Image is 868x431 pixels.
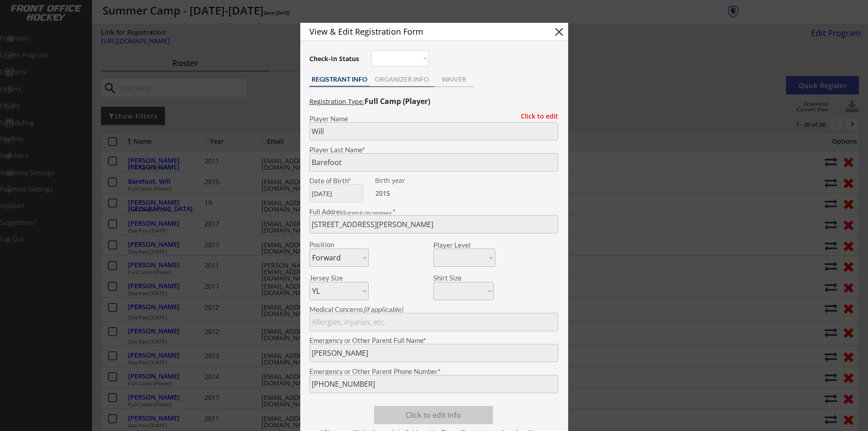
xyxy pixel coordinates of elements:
em: street & city necessary [346,210,391,215]
div: Shirt Size [433,275,480,281]
div: Click to edit [514,113,558,119]
div: Jersey Size [309,275,356,281]
div: Emergency or Other Parent Full Name [309,337,558,344]
div: Date of Birth [309,177,369,184]
div: 2015 [375,189,432,198]
div: Medical Concerns [309,306,558,313]
div: Player Last Name [309,146,558,153]
div: Emergency or Other Parent Phone Number [309,368,558,375]
strong: Full Camp (Player) [365,96,430,106]
div: Full Address [309,208,558,215]
div: View & Edit Registration Form [309,27,536,36]
div: Position [309,241,356,248]
div: WAIVER [434,76,474,83]
button: close [552,25,566,39]
button: Click to edit info [374,406,493,424]
div: Check-In Status [309,56,361,62]
div: Player Level [433,242,495,249]
div: Player Name [309,115,558,122]
div: ORGANIZER INFO [370,76,434,83]
div: We are transitioning the system to collect and store date of birth instead of just birth year to ... [375,177,432,184]
em: (if applicable) [363,305,403,313]
div: Birth year [375,177,432,184]
u: Registration Type: [309,97,365,106]
div: REGISTRANT INFO [309,76,370,83]
input: Allergies, injuries, etc. [309,313,558,331]
input: Street, City, Province/State [309,215,558,234]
